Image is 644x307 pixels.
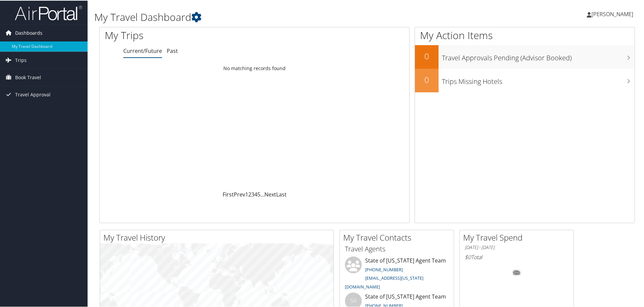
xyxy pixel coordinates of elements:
[15,68,41,85] span: Book Travel
[365,266,403,272] a: [PHONE_NUMBER]
[100,62,409,74] td: No matching records found
[234,190,245,197] a: Prev
[442,73,635,86] h3: Trips Missing Hotels
[415,68,635,92] a: 0Trips Missing Hotels
[245,190,248,197] a: 1
[264,190,276,197] a: Next
[591,10,633,17] span: [PERSON_NAME]
[223,190,234,197] a: First
[105,28,275,42] h1: My Trips
[345,274,423,289] a: [EMAIL_ADDRESS][US_STATE][DOMAIN_NAME]
[248,190,251,197] a: 2
[103,231,333,243] h2: My Travel History
[167,47,178,54] a: Past
[123,47,162,54] a: Current/Future
[260,190,264,197] span: …
[15,86,51,102] span: Travel Approval
[15,51,27,68] span: Trips
[514,270,519,274] tspan: 0%
[345,244,449,253] h3: Travel Agents
[276,190,287,197] a: Last
[415,73,439,85] h2: 0
[343,231,454,243] h2: My Travel Contacts
[442,49,635,62] h3: Travel Approvals Pending (Advisor Booked)
[587,3,640,24] a: [PERSON_NAME]
[15,24,42,41] span: Dashboards
[465,253,569,260] h6: Total
[342,256,452,292] li: State of [US_STATE] Agent Team
[251,190,254,197] a: 3
[15,4,82,20] img: airportal-logo.png
[415,50,439,61] h2: 0
[415,44,635,68] a: 0Travel Approvals Pending (Advisor Booked)
[94,9,458,24] h1: My Travel Dashboard
[254,190,257,197] a: 4
[465,253,471,260] span: $0
[463,231,574,243] h2: My Travel Spend
[465,244,569,250] h6: [DATE] - [DATE]
[415,28,635,42] h1: My Action Items
[257,190,260,197] a: 5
